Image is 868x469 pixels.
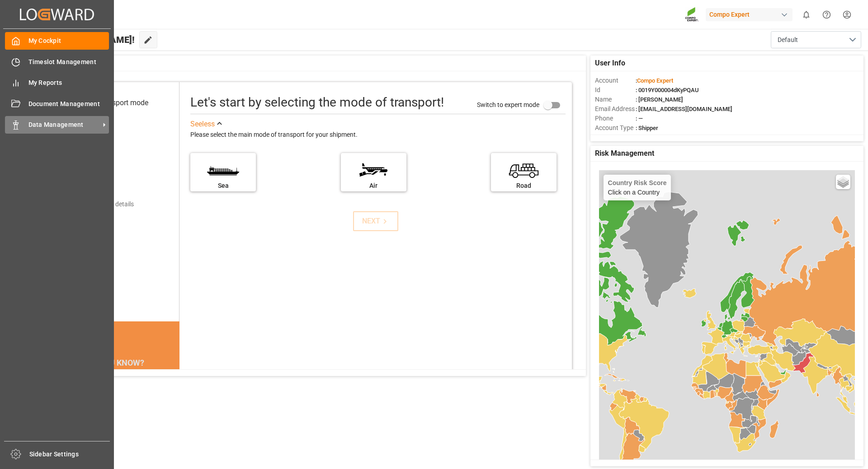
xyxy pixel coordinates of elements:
[796,5,816,25] button: show 0 new notifications
[816,5,837,25] button: Help Center
[608,179,667,196] div: Click on a Country
[477,101,539,108] span: Switch to expert mode
[595,95,636,104] span: Name
[636,125,658,131] span: : Shipper
[353,211,398,231] button: NEXT
[28,120,100,130] span: Data Management
[28,99,109,109] span: Document Management
[195,181,251,190] div: Sea
[362,216,390,227] div: NEXT
[49,353,179,372] div: DID YOU KNOW?
[706,6,796,23] button: Compo Expert
[29,450,110,459] span: Sidebar Settings
[190,93,444,112] div: Let's start by selecting the mode of transport!
[595,85,636,95] span: Id
[28,36,109,46] span: My Cockpit
[595,148,654,159] span: Risk Management
[836,175,850,189] a: Layers
[778,35,798,45] span: Default
[595,76,636,85] span: Account
[595,114,636,123] span: Phone
[5,53,109,70] a: Timeslot Management
[636,77,673,84] span: :
[771,31,861,48] button: open menu
[190,119,215,130] div: See less
[636,106,732,112] span: : [EMAIL_ADDRESS][DOMAIN_NAME]
[636,87,699,93] span: : 0019Y000004dKyPQAU
[595,104,636,114] span: Email Address
[706,8,793,21] div: Compo Expert
[5,32,109,50] a: My Cockpit
[495,181,552,190] div: Road
[636,115,643,122] span: : —
[637,77,673,84] span: Compo Expert
[685,7,699,23] img: Screenshot%202023-09-29%20at%2010.02.21.png_1712312052.png
[38,31,135,48] span: Hello [PERSON_NAME]!
[190,130,566,140] div: Please select the main mode of transport for your shipment.
[595,123,636,133] span: Account Type
[608,179,667,186] h4: Country Risk Score
[345,181,402,190] div: Air
[636,96,683,103] span: : [PERSON_NAME]
[595,58,625,69] span: User Info
[28,57,109,67] span: Timeslot Management
[28,78,109,88] span: My Reports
